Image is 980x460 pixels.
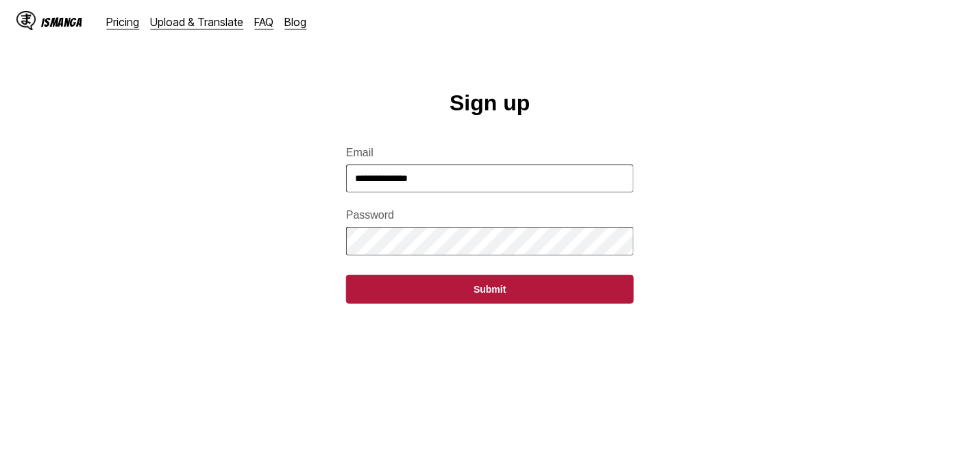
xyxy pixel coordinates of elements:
a: IsManga LogoIsManga [16,11,107,33]
div: IsManga [41,16,82,29]
a: Upload & Translate [151,15,244,29]
label: Password [346,209,634,221]
a: Pricing [107,15,140,29]
h1: Sign up [450,90,530,116]
a: Blog [285,15,307,29]
a: FAQ [255,15,274,29]
button: Submit [346,275,634,304]
img: IsManga Logo [16,11,36,30]
label: Email [346,147,634,159]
